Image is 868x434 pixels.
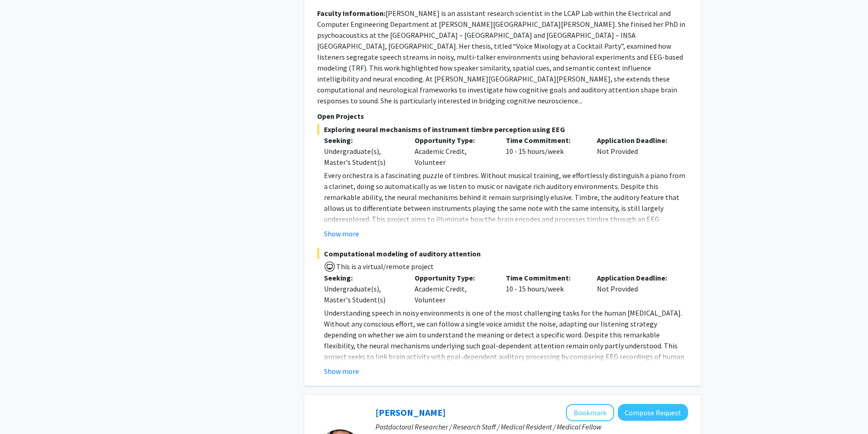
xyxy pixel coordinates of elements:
p: Time Commitment: [506,135,583,146]
span: Computational modeling of auditory attention [317,248,688,259]
p: Application Deadline: [597,272,674,283]
p: Open Projects [317,111,688,122]
p: Opportunity Type: [415,272,492,283]
fg-read-more: [PERSON_NAME] is an assistant research scientist in the LCAP Lab within the Electrical and Comput... [317,9,685,105]
button: Show more [324,366,359,377]
p: Time Commitment: [506,272,583,283]
div: Not Provided [590,272,681,305]
button: Add Sixuan Li to Bookmarks [566,404,614,421]
span: This is a virtual/remote project [335,262,434,271]
button: Compose Request to Sixuan Li [618,404,688,421]
span: Exploring neural mechanisms of instrument timbre perception using EEG [317,124,688,135]
div: Undergraduate(s), Master's Student(s) [324,283,401,305]
p: Understanding speech in noisy environments is one of the most challenging tasks for the human [ME... [324,307,688,406]
p: Every orchestra is a fascinating puzzle of timbres. Without musical training, we effortlessly dis... [324,170,688,257]
div: Undergraduate(s), Master's Student(s) [324,146,401,168]
div: 10 - 15 hours/week [499,272,590,305]
button: Show more [324,228,359,239]
p: Application Deadline: [597,135,674,146]
div: 10 - 15 hours/week [499,135,590,168]
p: Postdoctoral Researcher / Research Staff / Medical Resident / Medical Fellow [375,421,688,432]
a: [PERSON_NAME] [375,407,446,418]
div: Academic Credit, Volunteer [408,135,499,168]
b: Faculty Information: [317,9,385,18]
iframe: Chat [7,393,39,427]
div: Academic Credit, Volunteer [408,272,499,305]
p: Opportunity Type: [415,135,492,146]
p: Seeking: [324,272,401,283]
p: Seeking: [324,135,401,146]
div: Not Provided [590,135,681,168]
